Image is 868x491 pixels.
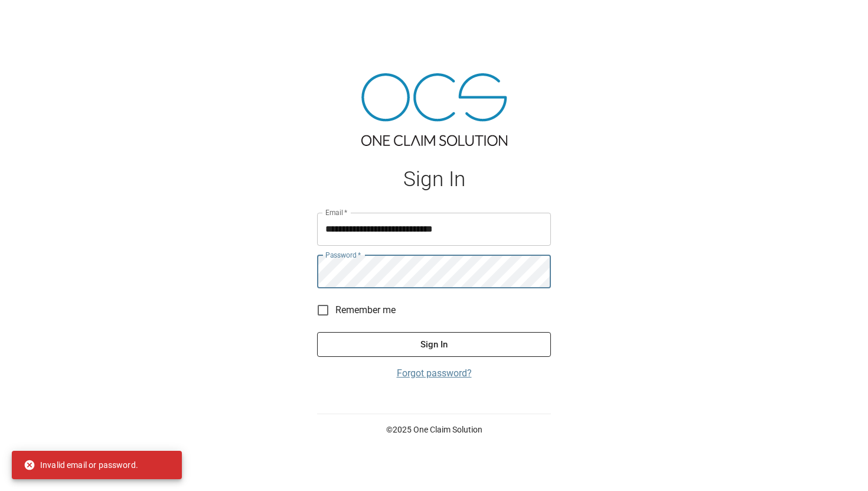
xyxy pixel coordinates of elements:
button: Sign In [317,332,551,357]
img: ocs-logo-white-transparent.png [14,7,61,31]
h1: Sign In [317,167,551,191]
img: ocs-logo-tra.png [361,73,507,146]
span: Remember me [335,303,396,317]
p: © 2025 One Claim Solution [317,424,551,435]
div: Invalid email or password. [24,454,138,476]
a: Forgot password? [317,366,551,381]
label: Email [325,207,348,217]
label: Password [325,250,361,260]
